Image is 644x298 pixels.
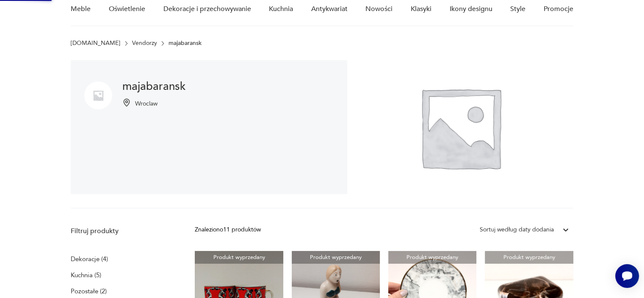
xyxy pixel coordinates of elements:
[71,253,108,265] a: Dekoracje (4)
[71,226,174,236] p: Filtruj produkty
[122,98,131,107] img: Ikonka pinezki mapy
[132,40,157,47] a: Vendorzy
[71,40,120,47] a: [DOMAIN_NAME]
[615,264,639,288] iframe: Smartsupp widget button
[71,269,101,281] a: Kuchnia (5)
[122,81,186,92] h1: majabaransk
[480,225,554,234] div: Sortuj według daty dodania
[84,81,112,109] img: majabaransk
[71,285,107,297] a: Pozostałe (2)
[135,100,158,108] p: Wroclaw
[347,60,573,194] img: majabaransk
[195,225,261,234] div: Znaleziono 11 produktów
[169,40,202,47] p: majabaransk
